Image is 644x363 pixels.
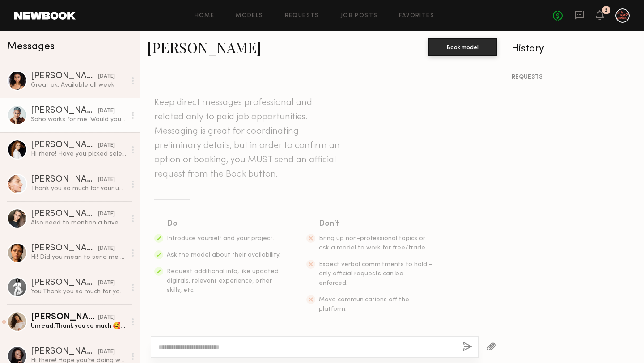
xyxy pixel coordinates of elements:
a: Book model [428,43,497,51]
div: [DATE] [98,348,115,356]
div: Hi there! Have you picked selects for this project? I’m still held as an option and available [DATE] [31,150,126,158]
div: [DATE] [98,210,115,219]
span: Messages [7,42,55,52]
div: [PERSON_NAME] [31,72,98,81]
div: [DATE] [98,72,115,81]
div: Also need to mention a have couple new tattoos on my arms, but they are small [31,219,126,227]
div: [DATE] [98,279,115,287]
div: Don’t [319,218,433,230]
div: [DATE] [98,107,115,115]
div: [DATE] [98,141,115,150]
div: Unread: Thank you so much 🥰🥰 [31,322,126,330]
span: Introduce yourself and your project. [167,236,274,241]
a: [PERSON_NAME] [147,38,261,57]
div: You: Thank you so much for your time! [31,287,126,296]
div: Soho works for me. Would you share the length of time and the rate and usage period, thanks. I ha... [31,115,126,124]
div: [PERSON_NAME] [31,210,98,219]
span: Expect verbal commitments to hold - only official requests can be enforced. [319,262,432,286]
div: History [512,44,637,54]
div: [DATE] [98,176,115,184]
div: 2 [605,8,608,13]
div: [PERSON_NAME] [31,141,98,150]
header: Keep direct messages professional and related only to paid job opportunities. Messaging is great ... [154,96,342,181]
button: Book model [428,38,497,56]
a: Job Posts [341,13,378,19]
div: [PERSON_NAME] [31,244,98,253]
div: Thank you so much for your understanding. Let’s keep in touch, and I wish you all the best of luc... [31,184,126,193]
div: REQUESTS [512,74,637,80]
div: Do [167,218,281,230]
div: Great ok. Available all week [31,81,126,89]
a: Home [195,13,215,19]
div: [PERSON_NAME] [31,106,98,115]
div: [PERSON_NAME] [31,313,98,322]
div: Hi! Did you mean to send me a request ? [31,253,126,262]
span: Move communications off the platform. [319,297,409,312]
div: [PERSON_NAME] [31,175,98,184]
span: Ask the model about their availability. [167,252,280,258]
span: Request additional info, like updated digitals, relevant experience, other skills, etc. [167,269,279,293]
a: Requests [285,13,319,19]
a: Models [236,13,263,19]
div: [PERSON_NAME] [31,347,98,356]
div: [DATE] [98,313,115,322]
div: [PERSON_NAME] [31,279,98,287]
span: Bring up non-professional topics or ask a model to work for free/trade. [319,236,427,251]
div: [DATE] [98,245,115,253]
a: Favorites [399,13,434,19]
